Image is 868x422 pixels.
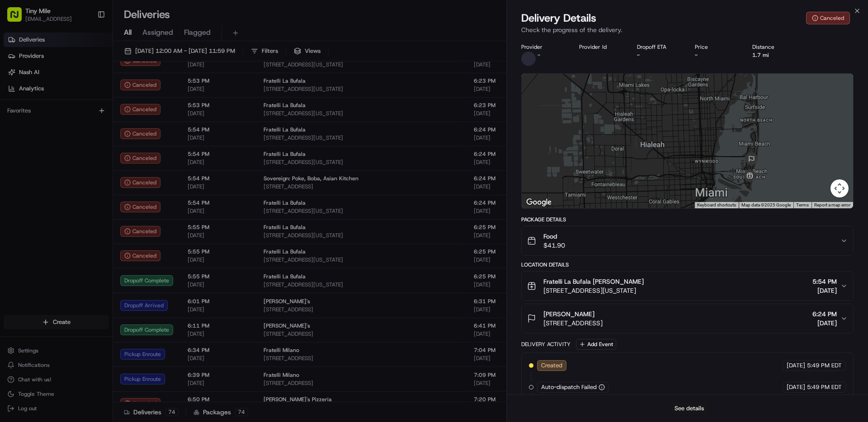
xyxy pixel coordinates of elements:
span: $41.90 [543,241,565,250]
div: Package Details [521,216,854,223]
button: Fratelli La Bufala [PERSON_NAME][STREET_ADDRESS][US_STATE]5:54 PM[DATE] [522,272,853,300]
button: Add Event [576,339,616,350]
button: Start new chat [154,89,165,100]
a: Report a map error [814,202,850,207]
div: Delivery Activity [521,341,571,348]
div: Dropoff ETA [637,43,680,51]
input: Clear [24,58,149,68]
span: Knowledge Base [18,131,69,140]
a: 📗Knowledge Base [5,127,73,144]
div: 📗 [9,132,16,139]
span: 6:24 PM [812,309,837,319]
span: [PERSON_NAME] [543,309,594,319]
button: Food$41.90 [522,226,853,255]
button: Map camera controls [830,179,849,197]
span: API Documentation [85,131,145,140]
button: See details [670,402,708,415]
div: - [695,52,738,59]
span: Created [541,361,562,370]
div: 1.7 mi [752,52,796,59]
div: Location Details [521,261,854,268]
span: [DATE] [787,361,805,370]
span: 5:54 PM [812,277,837,286]
button: [PERSON_NAME][STREET_ADDRESS]6:24 PM[DATE] [522,304,853,333]
span: Map data ©2025 Google [741,202,791,207]
button: Keyboard shortcuts [697,202,736,208]
img: Nash [9,9,27,27]
button: Canceled [806,12,850,24]
img: Google [524,197,554,208]
span: [STREET_ADDRESS][US_STATE] [543,286,644,295]
div: Price [695,43,738,51]
img: 1736555255976-a54dd68f-1ca7-489b-9aae-adbdc363a1c4 [9,86,25,103]
a: Open this area in Google Maps (opens a new window) [524,197,554,208]
a: 💻API Documentation [73,127,149,144]
p: Welcome 👋 [9,36,165,51]
div: Provider [521,43,565,51]
a: Powered byPylon [64,153,109,160]
div: Start new chat [31,86,148,95]
span: [STREET_ADDRESS] [543,319,603,328]
a: Terms (opens in new tab) [796,202,809,207]
span: [DATE] [812,319,837,328]
span: Auto-dispatch Failed [541,383,597,391]
span: [DATE] [787,383,805,391]
span: 5:49 PM EDT [807,361,842,370]
div: 💻 [76,132,84,139]
span: [DATE] [812,286,837,295]
span: 5:49 PM EDT [807,383,842,391]
span: Delivery Details [521,11,596,25]
div: Distance [752,43,796,51]
div: We're available if you need us! [31,95,114,103]
span: Fratelli La Bufala [PERSON_NAME] [543,277,644,286]
span: Food [543,232,565,241]
p: Check the progress of the delivery. [521,25,854,34]
span: - [538,52,540,59]
div: - [637,52,680,59]
span: Pylon [90,153,109,160]
div: Provider Id [579,43,623,51]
